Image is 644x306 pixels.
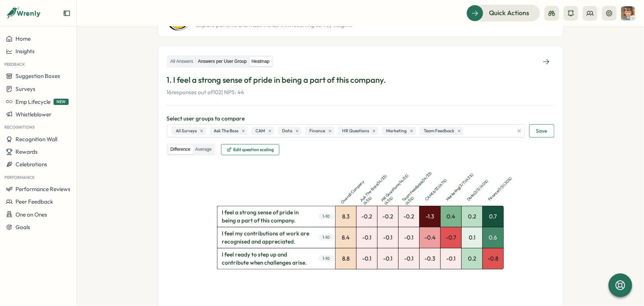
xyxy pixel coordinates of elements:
[483,227,503,248] div: 0.6
[380,168,419,206] p: HR Questions ( 14 / 33 ) ( 43 %)
[335,206,356,227] div: 8.3
[529,124,554,137] button: Save
[424,167,459,202] p: CAM ( 6 / 13 ) ( 47 %)
[221,144,279,155] button: Edit question scaling
[420,227,440,248] div: -0.4
[378,227,398,248] div: -0.1
[483,248,503,269] div: -0.8
[168,57,196,66] label: All Answers
[462,248,482,269] div: 0.2
[282,127,293,135] span: Data
[399,206,419,227] div: -0.2
[167,115,554,123] p: Select user groups to compare
[256,127,265,135] span: CAM
[318,234,334,241] span: 1 - 10
[16,72,60,79] span: Suggestion Boxes
[466,5,540,21] button: Quick Actions
[16,224,30,231] span: Goals
[357,248,377,269] div: -0.1
[420,206,440,227] div: -1.3
[386,127,407,135] span: Marketing
[214,127,239,135] span: Ask The Boss
[16,186,70,193] span: Performance Reviews
[487,167,522,202] p: Finance ( 1 / 5 ) ( 20 %)
[16,136,57,143] span: Recognition Wall
[16,161,47,168] span: Celebrations
[483,206,503,227] div: 0.7
[16,148,38,155] span: Rewards
[489,8,529,18] span: Quick Actions
[233,147,274,152] span: Edit question scaling
[168,145,193,154] label: Difference
[621,6,635,20] img: Jane Lapthorne
[63,10,70,17] button: Expand sidebar
[441,227,461,248] div: -0.7
[357,227,377,248] div: -0.1
[536,125,547,137] span: Save
[441,206,461,227] div: 0.4
[16,85,35,92] span: Surveys
[176,127,197,135] span: All Surveys
[420,248,440,269] div: -0.3
[16,211,47,218] span: One on Ones
[54,99,69,105] span: NEW
[378,206,398,227] div: -0.2
[16,35,31,42] span: Home
[466,167,501,202] p: Data ( 2 / 5 ) ( 40 %)
[335,227,356,248] div: 8.4
[249,57,272,66] label: Heatmap
[217,227,317,248] span: I feel my contributions at work are recognised and appreciated.
[310,127,326,135] span: Finance
[445,167,480,202] p: Marketing ( 3 / 7 ) ( 43 %)
[16,198,53,205] span: Peer Feedback
[167,74,554,86] p: 1. I feel a strong sense of pride in being a part of this company.
[196,57,249,66] label: Answers per User Group
[16,48,35,55] span: Insights
[217,206,317,227] span: I feel a strong sense of pride in being a part of this company.
[399,248,419,269] div: -0.1
[217,248,317,269] span: I feel ready to step up and contribute when challenges arise.
[462,206,482,227] div: 0.2
[342,127,369,135] span: HR Questions
[318,213,334,220] span: 1 - 10
[335,248,356,269] div: 8.8
[167,88,554,96] p: 16 responses out of 102 | NPS: 44
[318,255,334,262] span: 1 - 10
[462,227,482,248] div: 0.1
[378,248,398,269] div: -0.1
[401,168,440,206] p: Team Feedback ( 14 / 33 ) ( 43 %)
[441,248,461,269] div: -0.1
[357,206,377,227] div: -0.2
[16,111,51,118] span: Whistleblower
[16,98,51,105] span: Emp Lifecycle
[340,170,375,205] p: Overall Company
[359,168,397,206] p: Ask The Boss ( 14 / 33 ) ( 43 %)
[193,145,214,154] label: Average
[424,127,455,135] span: Team Feedback
[399,227,419,248] div: -0.1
